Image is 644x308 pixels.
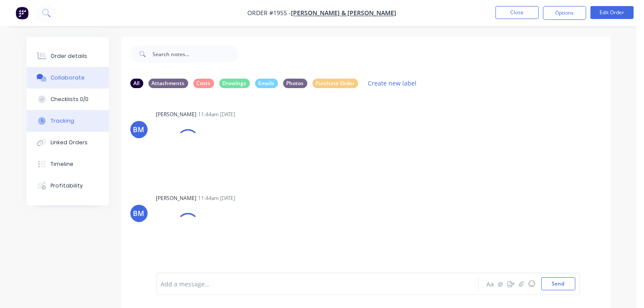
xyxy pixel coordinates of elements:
div: Profitability [51,182,83,190]
button: Tracking [27,110,109,132]
div: Collaborate [51,74,85,82]
button: Timeline [27,153,109,175]
button: Profitability [27,175,109,197]
button: ☺ [527,279,537,289]
button: Order details [27,45,109,67]
div: 11:44am [DATE] [199,111,236,118]
span: Order #1955 - [248,9,291,17]
div: Drawings [219,79,250,88]
div: Order details [51,52,87,60]
div: Attachments [148,79,188,88]
button: Collaborate [27,67,109,89]
div: All [130,79,143,88]
div: BM [133,124,145,135]
div: Tracking [51,117,74,125]
div: Purchase Order [313,79,358,88]
button: @ [496,279,506,289]
button: Create new label [363,77,421,89]
a: [PERSON_NAME] & [PERSON_NAME] [291,9,397,17]
button: Edit Order [590,6,634,19]
button: Close [496,6,539,19]
div: Linked Orders [51,139,88,146]
button: Aa [485,279,496,289]
div: [PERSON_NAME] [156,111,197,118]
div: Checklists 0/0 [51,95,88,103]
div: Photos [283,79,307,88]
div: BM [133,208,145,219]
button: Checklists 0/0 [27,89,109,110]
input: Search notes... [153,45,238,63]
div: [PERSON_NAME] [156,194,197,202]
button: Send [541,277,575,290]
div: 11:44am [DATE] [199,194,236,202]
button: Options [543,6,586,20]
img: Factory [16,6,28,19]
button: Linked Orders [27,132,109,153]
div: Costs [193,79,214,88]
div: Emails [255,79,278,88]
div: Timeline [51,160,73,168]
